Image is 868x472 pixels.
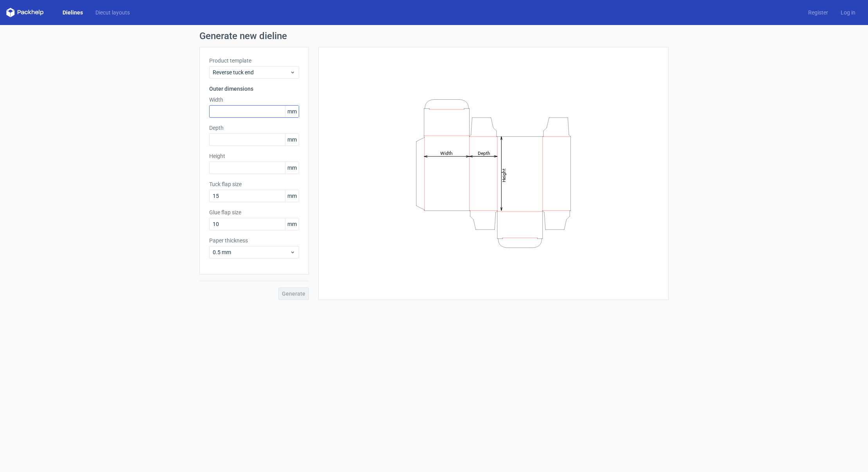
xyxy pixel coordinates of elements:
h3: Outer dimensions [209,85,299,93]
span: mm [285,134,299,145]
span: Reverse tuck end [213,68,290,76]
label: Height [209,152,299,160]
tspan: Width [440,150,453,156]
label: Width [209,96,299,104]
label: Depth [209,124,299,132]
label: Glue flap size [209,208,299,216]
a: Log in [834,9,862,16]
a: Register [802,9,834,16]
span: mm [285,190,299,202]
span: mm [285,162,299,174]
tspan: Depth [478,150,490,156]
span: mm [285,106,299,117]
a: Diecut layouts [89,9,136,16]
label: Paper thickness [209,237,299,244]
label: Product template [209,57,299,65]
h1: Generate new dieline [199,31,669,41]
span: 0.5 mm [213,248,290,256]
span: mm [285,218,299,230]
a: Dielines [56,9,89,16]
tspan: Height [501,168,507,182]
label: Tuck flap size [209,180,299,188]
